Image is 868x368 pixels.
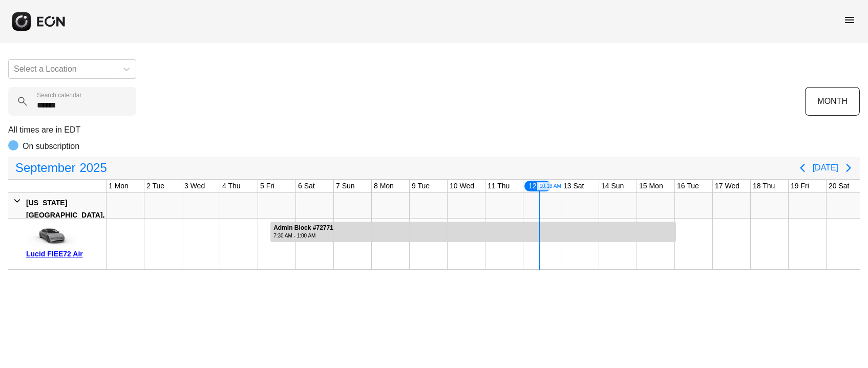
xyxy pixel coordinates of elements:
p: All times are in EDT [8,124,860,136]
div: 18 Thu [751,180,777,192]
span: 2025 [77,158,109,178]
button: Next page [838,158,859,178]
div: 10 Wed [448,180,476,192]
div: 3 Wed [182,180,207,192]
div: 1 Mon [107,180,131,192]
button: September2025 [9,158,113,178]
div: 7 Sun [334,180,357,192]
button: [DATE] [813,159,838,177]
button: Previous page [792,158,813,178]
div: 6 Sat [296,180,317,192]
span: September [13,158,77,178]
div: 11 Thu [485,180,512,192]
p: On subscription [23,140,79,153]
div: Admin Block #72771 [273,224,333,232]
label: Search calendar [37,91,81,99]
div: 15 Mon [637,180,665,192]
div: Rented for 11 days by Admin Block Current status is rental [270,219,676,242]
div: 4 Thu [220,180,243,192]
div: [US_STATE][GEOGRAPHIC_DATA], [GEOGRAPHIC_DATA] [26,197,104,233]
div: 5 Fri [258,180,277,192]
div: 17 Wed [713,180,742,192]
div: 20 Sat [827,180,851,192]
div: 7:30 AM - 1:00 AM [273,232,333,240]
div: 13 Sat [561,180,586,192]
div: 14 Sun [599,180,626,192]
span: menu [843,14,856,26]
div: 12 Fri [523,180,552,192]
div: 9 Tue [410,180,432,192]
div: 19 Fri [789,180,811,192]
div: 16 Tue [675,180,701,192]
div: 2 Tue [144,180,166,192]
button: MONTH [805,87,860,116]
div: Lucid FIEE72 Air [26,248,102,260]
div: 8 Mon [372,180,396,192]
img: car [26,222,77,248]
